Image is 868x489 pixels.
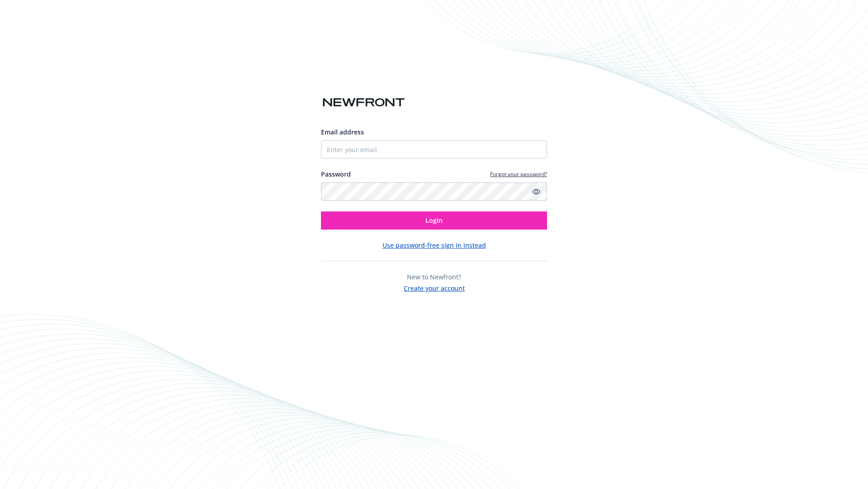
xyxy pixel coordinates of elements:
[321,128,364,136] span: Email address
[321,182,547,201] input: Enter your password
[404,282,465,293] button: Create your account
[321,95,406,110] img: Newfront logo
[425,216,443,225] span: Login
[321,140,547,158] input: Enter your email
[490,170,547,178] a: Forgot your password?
[321,169,351,179] label: Password
[531,186,542,197] a: Show password
[321,211,547,230] button: Login
[407,273,461,281] span: New to Newfront?
[382,240,486,250] button: Use password-free sign in instead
